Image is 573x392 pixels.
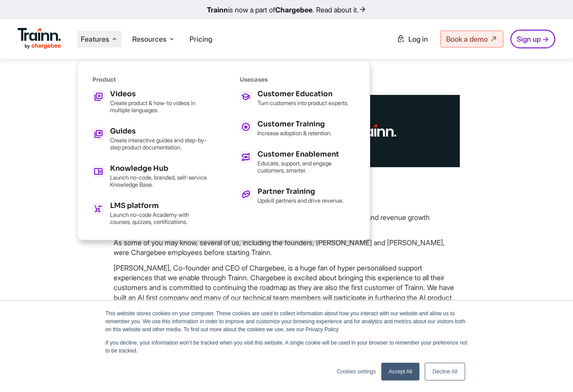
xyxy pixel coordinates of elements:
[240,121,355,137] a: Customer Training Increase adoption & retention.
[240,188,355,204] a: Partner Training Upskill partners and drive revenue.
[257,151,355,158] h5: Customer Enablement
[257,99,348,106] p: Turn customers into product experts.
[110,211,208,225] p: Launch no-code Academy with courses, quizzes, certifications.
[92,202,208,225] a: LMS platform Launch no-code Academy with courses, quizzes, certifications.
[440,31,503,47] a: Book a demo
[81,34,109,44] span: Features
[190,35,212,43] a: Pricing
[257,197,344,204] p: Upskill partners and drive revenue.
[207,5,228,14] b: Trainn
[408,35,428,43] span: Log in
[391,31,433,47] a: Log in
[381,363,420,380] a: Accept All
[257,121,332,128] h5: Customer Training
[106,310,468,333] p: This website stores cookies on your computer. These cookies are used to collect information about...
[110,174,208,188] p: Launch no-code, branded, self-service Knowledge Base.
[257,129,332,137] p: Increase adoption & retention.
[240,76,355,83] h6: Usecases
[92,76,208,83] h6: Product
[257,160,355,174] p: Educate, support, and engage customers, smarter.
[446,35,488,43] span: Book a demo
[114,263,460,313] p: [PERSON_NAME], Co-founder and CEO of Chargebee, is a huge fan of hyper personalised support exper...
[92,128,208,151] a: Guides Create interactive guides and step-by-step product documentation.
[110,128,208,135] h5: Guides
[257,188,344,195] h5: Partner Training
[132,34,166,44] span: Resources
[240,151,355,174] a: Customer Enablement Educate, support, and engage customers, smarter.
[92,90,208,114] a: Videos Create product & how-to videos in multiple languages.
[110,90,208,98] h5: Videos
[257,90,348,98] h5: Customer Education
[18,28,61,49] img: Trainn Logo
[114,238,460,258] p: As some of you may know, several of us, including the founders, [PERSON_NAME] and [PERSON_NAME], ...
[110,137,208,151] p: Create interactive guides and step-by-step product documentation.
[110,99,208,114] p: Create product & how-to videos in multiple languages.
[110,202,208,209] h5: LMS platform
[510,30,555,48] a: Sign up →
[425,363,465,380] a: Decline All
[275,5,312,14] b: Chargebee
[240,90,355,106] a: Customer Education Turn customers into product experts.
[92,165,208,188] a: Knowledge Hub Launch no-code, branded, self-service Knowledge Base.
[337,368,376,376] a: Cookies settings
[110,165,208,172] h5: Knowledge Hub
[106,339,468,355] p: If you decline, your information won’t be tracked when you visit this website. A single cookie wi...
